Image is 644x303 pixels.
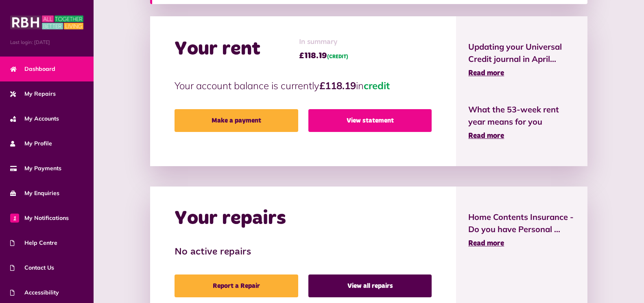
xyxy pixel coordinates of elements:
h2: Your repairs [175,207,286,231]
a: Make a payment [175,109,298,132]
span: Dashboard [10,65,55,73]
strong: £118.19 [319,79,356,92]
a: What the 53-week rent year means for you Read more [468,103,575,142]
span: Last login: [DATE] [10,39,83,46]
span: Read more [468,240,504,247]
span: Read more [468,132,504,140]
span: My Payments [10,164,61,173]
span: £118.19 [299,50,348,62]
span: Accessibility [10,288,59,297]
span: Help Centre [10,239,57,247]
h3: No active repairs [175,246,432,258]
span: Contact Us [10,263,54,272]
a: View all repairs [308,274,432,297]
span: What the 53-week rent year means for you [468,103,575,128]
span: credit [364,79,390,92]
span: Updating your Universal Credit journal in April... [468,41,575,65]
span: Home Contents Insurance - Do you have Personal ... [468,211,575,235]
a: View statement [308,109,432,132]
span: My Profile [10,139,52,148]
a: Report a Repair [175,274,298,297]
span: My Notifications [10,214,69,222]
span: Read more [468,70,504,77]
img: MyRBH [10,14,83,31]
span: 1 [10,213,19,222]
a: Updating your Universal Credit journal in April... Read more [468,41,575,79]
span: My Accounts [10,114,59,123]
h2: Your rent [175,37,260,61]
span: (CREDIT) [327,55,348,59]
span: My Repairs [10,90,56,98]
span: My Enquiries [10,189,59,198]
a: Home Contents Insurance - Do you have Personal ... Read more [468,211,575,249]
span: In summary [299,37,348,48]
p: Your account balance is currently in [175,78,432,93]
